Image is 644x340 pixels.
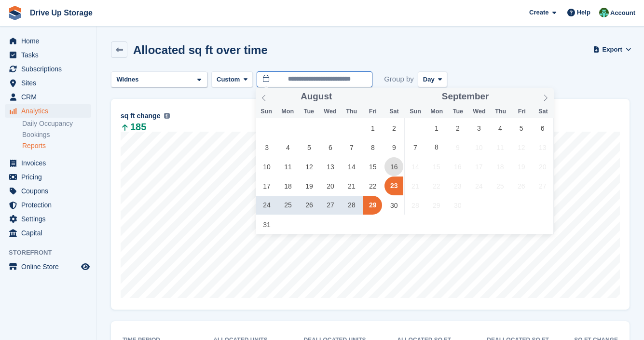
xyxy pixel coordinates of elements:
[342,196,361,215] span: August 28, 2025
[512,177,531,195] span: September 26, 2025
[405,109,426,115] span: Sun
[384,157,403,176] span: August 16, 2025
[258,177,276,195] span: August 17, 2025
[511,109,533,115] span: Fri
[342,138,361,157] span: August 7, 2025
[21,48,79,62] span: Tasks
[5,212,91,226] a: menu
[21,34,79,48] span: Home
[321,138,340,157] span: August 6, 2025
[258,215,276,234] span: August 31, 2025
[423,75,435,84] span: Day
[426,109,447,115] span: Mon
[301,92,332,101] span: August
[448,177,467,195] span: September 23, 2025
[384,109,405,115] span: Sat
[256,109,277,115] span: Sun
[427,138,446,157] span: September 8, 2025
[21,184,79,198] span: Coupons
[121,123,146,132] span: 185
[512,119,531,137] span: September 5, 2025
[9,248,96,258] span: Storefront
[5,198,91,212] a: menu
[469,119,488,137] span: September 3, 2025
[321,196,340,215] span: August 27, 2025
[22,130,91,139] a: Bookings
[442,92,489,101] span: September
[5,226,91,240] a: menu
[533,119,552,137] span: September 6, 2025
[512,157,531,176] span: September 19, 2025
[21,90,79,104] span: CRM
[300,196,318,215] span: August 26, 2025
[258,138,276,157] span: August 3, 2025
[258,157,276,176] span: August 10, 2025
[21,170,79,184] span: Pricing
[26,5,96,21] a: Drive Up Storage
[599,8,609,17] img: Camille
[595,41,630,57] button: Export
[321,157,340,176] span: August 13, 2025
[489,92,519,102] input: Year
[384,196,403,215] span: August 30, 2025
[342,177,361,195] span: August 21, 2025
[491,138,509,157] span: September 11, 2025
[279,138,298,157] span: August 4, 2025
[5,156,91,170] a: menu
[448,119,467,137] span: September 2, 2025
[362,109,384,115] span: Fri
[21,226,79,240] span: Capital
[115,75,142,84] div: Widnes
[447,109,468,115] span: Tue
[491,119,509,137] span: September 4, 2025
[418,71,448,87] button: Day
[427,119,446,137] span: September 1, 2025
[363,177,382,195] span: August 22, 2025
[21,156,79,170] span: Invoices
[5,260,91,273] a: menu
[80,261,91,272] a: Preview store
[300,177,318,195] span: August 19, 2025
[258,196,276,215] span: August 24, 2025
[5,170,91,184] a: menu
[406,177,425,195] span: September 21, 2025
[279,177,298,195] span: August 18, 2025
[533,109,554,115] span: Sat
[448,138,467,157] span: September 9, 2025
[448,196,467,215] span: September 30, 2025
[319,109,341,115] span: Wed
[5,48,91,62] a: menu
[529,8,548,17] span: Create
[211,71,253,87] button: Custom
[298,109,319,115] span: Tue
[21,104,79,118] span: Analytics
[363,119,382,137] span: August 1, 2025
[469,138,488,157] span: September 10, 2025
[121,111,160,121] span: sq ft change
[164,113,170,119] img: icon-info-grey-7440780725fd019a000dd9b08b2336e03edf1995a4989e88bcd33f0948082b44.svg
[22,119,91,128] a: Daily Occupancy
[300,157,318,176] span: August 12, 2025
[512,138,531,157] span: September 12, 2025
[277,109,298,115] span: Mon
[21,76,79,90] span: Sites
[332,92,362,102] input: Year
[468,109,490,115] span: Wed
[342,157,361,176] span: August 14, 2025
[533,157,552,176] span: September 20, 2025
[217,75,240,84] span: Custom
[491,157,509,176] span: September 18, 2025
[21,198,79,212] span: Protection
[427,177,446,195] span: September 22, 2025
[610,8,635,18] span: Account
[363,157,382,176] span: August 15, 2025
[21,62,79,76] span: Subscriptions
[5,90,91,104] a: menu
[21,212,79,226] span: Settings
[406,138,425,157] span: September 7, 2025
[5,104,91,118] a: menu
[22,141,91,150] a: Reports
[384,119,403,137] span: August 2, 2025
[603,45,622,54] span: Export
[427,196,446,215] span: September 29, 2025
